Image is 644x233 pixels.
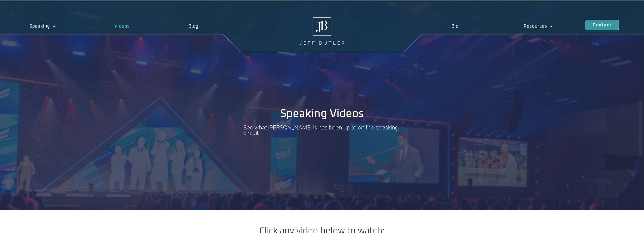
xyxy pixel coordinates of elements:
[586,20,619,30] a: Contact
[419,20,586,32] nav: Menu
[280,108,364,119] h1: Speaking Videos
[85,20,159,32] a: Videos
[159,20,228,32] a: Blog
[419,20,491,32] a: Bio
[491,20,586,32] a: Resources
[593,23,611,27] span: Contact
[243,125,401,136] p: See what [PERSON_NAME] is has been up to on the speaking circuit.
